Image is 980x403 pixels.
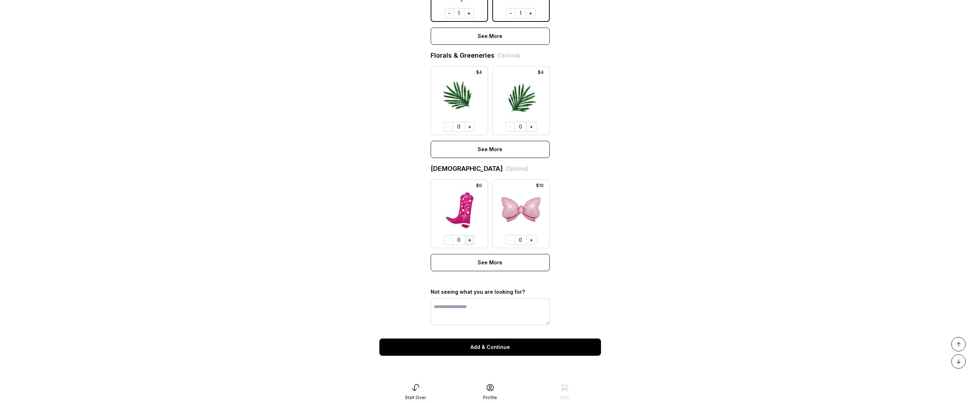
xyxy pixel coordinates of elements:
[501,75,541,117] img: Tropical green fan right
[501,188,541,231] img: Polka dot bow, 35in, Amazon
[956,357,961,366] span: ↓
[444,235,453,245] button: -
[515,8,526,18] div: 1
[506,235,515,245] button: -
[533,182,546,189] div: $10
[465,235,475,245] button: +
[526,8,536,18] button: +
[506,8,515,18] button: -
[440,75,479,117] img: Tropical green fan left
[560,395,569,400] div: Cart
[445,8,454,18] button: -
[464,8,474,18] button: +
[465,122,475,132] button: +
[431,164,550,174] div: [DEMOGRAPHIC_DATA]
[431,141,550,158] div: See More
[440,188,479,231] img: Cowgirly boot, 26in, Tuftex
[473,182,485,189] div: $0
[526,122,536,132] button: +
[506,122,515,132] button: -
[431,51,550,61] div: Florals & Greeneries
[453,235,465,245] div: 0
[535,69,546,76] div: $4
[473,69,485,76] div: $4
[431,28,550,45] div: See More
[483,395,497,400] div: Profile
[454,8,464,18] div: 1
[379,339,601,356] div: Add & Continue
[515,122,526,132] div: 0
[453,122,465,132] div: 0
[506,165,529,172] div: (Optional)
[431,288,550,296] div: Not seeing what you are looking for?
[515,235,526,245] div: 0
[405,395,426,400] div: Start Over
[444,122,453,132] button: -
[956,340,961,349] span: ↑
[431,254,550,271] div: See More
[497,52,520,59] div: (Optional)
[526,235,536,245] button: +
